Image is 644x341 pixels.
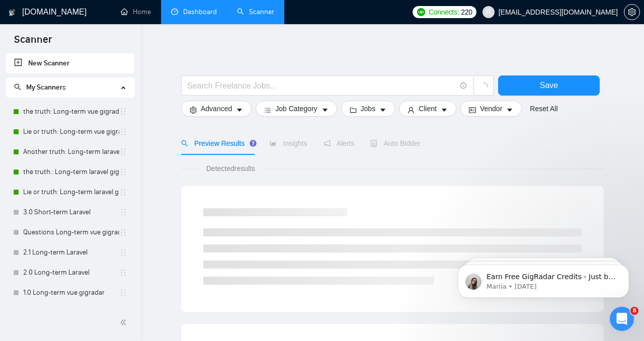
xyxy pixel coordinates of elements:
[408,106,415,114] span: user
[350,106,357,114] span: folder
[506,106,513,114] span: caret-down
[460,101,522,117] button: idcardVendorcaret-down
[6,202,134,222] li: 3.0 Short-term Laravel
[461,7,472,18] span: 220
[6,32,60,53] span: Scanner
[119,108,127,116] span: holder
[14,83,66,92] span: My Scanners
[119,289,127,297] span: holder
[6,162,134,182] li: the truth.: Long-term laravel gigradar
[498,75,600,96] button: Save
[479,82,488,92] span: loading
[9,5,16,21] img: logo
[624,4,640,20] button: setting
[419,103,437,114] span: Client
[324,140,331,147] span: notification
[417,8,425,16] img: upwork-logo.png
[236,106,243,114] span: caret-down
[249,139,258,148] div: Tooltip anchor
[624,8,640,16] a: setting
[429,7,459,18] span: Connects:
[540,79,558,92] span: Save
[6,242,134,263] li: 2.1 Long-term Laravel
[469,106,476,114] span: idcard
[270,139,307,147] span: Insights
[119,248,127,257] span: holder
[6,122,134,142] li: Lie or truth: Long-term vue gigradar
[23,222,119,242] a: Questions Long-term vue gigradar
[181,139,254,147] span: Preview Results
[23,162,119,182] a: the truth.: Long-term laravel gigradar
[6,142,134,162] li: Another truth: Long-term laravel gigradar
[485,9,492,16] span: user
[6,102,134,122] li: the truth: Long-term vue gigradar
[264,106,271,114] span: bars
[6,53,134,73] li: New Scanner
[119,208,127,216] span: holder
[23,142,119,162] a: Another truth: Long-term laravel gigradar
[6,263,134,283] li: 2.0 Long-term Laravel
[6,303,134,323] li: 4.0 Short-term vue gigradar
[624,8,639,16] span: setting
[460,82,467,89] span: info-circle
[370,139,420,147] span: Auto Bidder
[23,202,119,222] a: 3.0 Short-term Laravel
[121,8,151,16] a: homeHome
[119,128,127,136] span: holder
[181,140,188,147] span: search
[23,283,119,303] a: 1.0 Long-term vue gigradar
[23,242,119,263] a: 2.1 Long-term Laravel
[23,102,119,122] a: the truth: Long-term vue gigradar
[361,103,376,114] span: Jobs
[14,83,21,91] span: search
[120,317,130,327] span: double-left
[119,188,127,196] span: holder
[119,148,127,156] span: holder
[321,106,329,114] span: caret-down
[199,163,262,174] span: Detected results
[201,103,232,114] span: Advanced
[119,168,127,176] span: holder
[256,101,337,117] button: barsJob Categorycaret-down
[399,101,456,117] button: userClientcaret-down
[26,83,66,92] span: My Scanners
[270,140,277,147] span: area-chart
[630,307,638,315] span: 8
[530,103,557,114] a: Reset All
[171,8,217,16] a: dashboardDashboard
[6,182,134,202] li: Lie or truth: Long-term laravel gigradar
[6,222,134,242] li: Questions Long-term vue gigradar
[119,228,127,236] span: holder
[6,283,134,303] li: 1.0 Long-term vue gigradar
[181,101,252,117] button: settingAdvancedcaret-down
[610,307,634,331] iframe: Intercom live chat
[23,122,119,142] a: Lie or truth: Long-term vue gigradar
[443,243,644,314] iframe: Intercom notifications message
[379,106,386,114] span: caret-down
[237,8,274,16] a: searchScanner
[190,106,197,114] span: setting
[23,263,119,283] a: 2.0 Long-term Laravel
[14,53,126,73] a: New Scanner
[119,269,127,277] span: holder
[275,103,317,114] span: Job Category
[187,79,456,92] input: Search Freelance Jobs...
[480,103,502,114] span: Vendor
[441,106,448,114] span: caret-down
[23,182,119,202] a: Lie or truth: Long-term laravel gigradar
[370,140,377,147] span: robot
[341,101,395,117] button: folderJobscaret-down
[324,139,355,147] span: Alerts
